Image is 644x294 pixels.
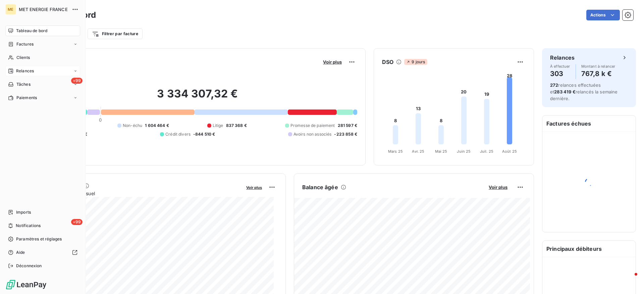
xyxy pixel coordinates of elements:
a: Clients [5,52,80,63]
a: Aide [5,247,80,258]
tspan: Avr. 25 [412,149,424,154]
span: 1 604 464 € [145,123,169,129]
span: relances effectuées et relancés la semaine dernière. [550,82,618,101]
span: Promesse de paiement [290,123,335,129]
span: Voir plus [489,185,507,190]
span: +99 [71,219,83,225]
tspan: Août 25 [502,149,517,154]
tspan: Juil. 25 [480,149,493,154]
h4: 767,8 k € [581,68,615,79]
h4: 303 [550,68,570,79]
a: Relances [5,66,80,76]
a: Factures [5,39,80,50]
h6: DSO [382,58,393,66]
span: Montant à relancer [581,64,615,68]
img: Logo LeanPay [5,279,47,290]
span: -223 858 € [334,131,357,137]
h6: Relances [550,54,575,62]
span: Notifications [16,223,41,229]
button: Voir plus [244,184,264,190]
tspan: Juin 25 [457,149,471,154]
span: Clients [16,55,30,61]
span: 283 419 € [554,89,575,94]
span: 0 [99,117,102,123]
span: Imports [16,209,31,215]
span: Chiffre d'affaires mensuel [38,190,241,197]
span: Tâches [16,81,31,87]
span: 272 [550,82,558,88]
span: Crédit divers [165,131,191,137]
button: Actions [586,10,620,20]
span: Voir plus [323,59,342,65]
span: Litige [213,123,223,129]
span: À effectuer [550,64,570,68]
span: Relances [16,68,34,74]
tspan: Mai 25 [435,149,447,154]
span: Non-échu [123,123,142,129]
a: Paramètres et réglages [5,234,80,244]
a: +99Tâches [5,79,80,90]
span: +99 [71,78,83,84]
span: Aide [16,249,25,255]
span: 9 jours [404,59,427,65]
span: Voir plus [246,185,262,190]
h2: 3 334 307,32 € [38,87,357,107]
button: Voir plus [321,59,344,65]
h6: Balance âgée [302,183,338,191]
span: Tableau de bord [16,28,47,34]
span: Paiements [16,95,37,101]
button: Filtrer par facture [88,28,143,39]
a: Tableau de bord [5,25,80,36]
span: 837 368 € [226,123,247,129]
div: ME [5,4,16,15]
span: 281 597 € [338,123,357,129]
h6: Factures échues [542,116,636,132]
span: Déconnexion [16,263,42,269]
a: Paiements [5,92,80,103]
span: MET ENERGIE FRANCE [19,7,68,12]
button: Voir plus [487,184,509,190]
a: Imports [5,207,80,218]
span: Paramètres et réglages [16,236,62,242]
iframe: Intercom live chat [621,271,637,287]
span: Avoirs non associés [293,131,332,137]
span: Factures [16,41,34,47]
tspan: Mars 25 [388,149,403,154]
span: -844 510 € [193,131,215,137]
h6: Principaux débiteurs [542,241,636,257]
